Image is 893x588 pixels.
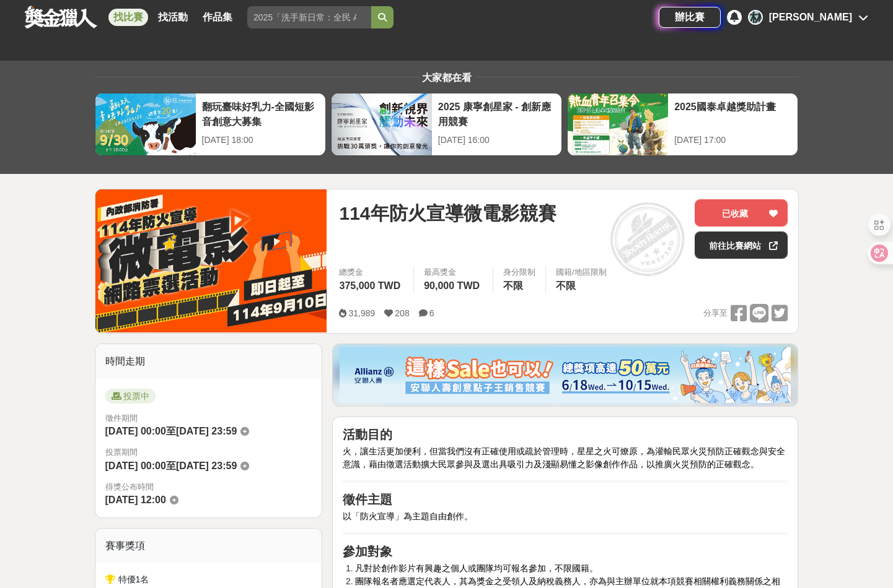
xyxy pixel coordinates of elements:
[166,460,176,471] span: 至
[674,100,791,128] div: 2025國泰卓越獎助計畫
[176,426,237,436] span: [DATE] 23:59
[438,134,555,147] div: [DATE] 16:00
[429,308,434,318] span: 6
[340,347,791,403] img: dcc59076-91c0-4acb-9c6b-a1d413182f46.png
[703,304,728,322] span: 分享至
[105,413,138,423] span: 徵件期間
[105,460,166,471] span: [DATE] 00:00
[247,6,371,28] input: 2025「洗手新日常：全民 ALL IN」洗手歌全台徵選
[695,231,788,259] a: 前往比賽網站
[769,10,852,25] div: [PERSON_NAME]
[331,93,562,156] a: 2025 康寧創星家 - 創新應用競賽[DATE] 16:00
[105,495,166,505] span: [DATE] 12:00
[674,134,791,147] div: [DATE] 17:00
[105,426,166,436] span: [DATE] 00:00
[153,9,193,26] a: 找活動
[343,428,392,441] strong: 活動目的
[95,529,322,563] div: 賽事獎項
[348,308,375,318] span: 31,989
[108,9,148,26] a: 找比賽
[202,100,319,128] div: 翻玩臺味好乳力-全國短影音創意大募集
[339,266,403,279] span: 總獎金
[695,199,788,227] button: 已收藏
[556,266,607,279] div: 國籍/地區限制
[659,7,721,28] a: 辦比賽
[343,446,785,469] span: 火，讓生活更加便利，但當我們沒有正確使用或疏於管理時，星星之火可燎原，為灌輸民眾火災預防正確觀念與安全意識，藉由徵選活動擴大民眾參與及選出具吸引力及淺顯易懂之影像創作作品，以推廣火災預防的正確觀念。
[118,574,149,584] span: 特優1名
[95,93,326,156] a: 翻玩臺味好乳力-全國短影音創意大募集[DATE] 18:00
[424,266,483,279] span: 最高獎金
[166,426,176,436] span: 至
[503,266,535,279] div: 身分限制
[355,563,598,573] span: 凡對於創作影片有興趣之個人或團隊均可報名參加，不限國籍。
[339,199,556,227] span: 114年防火宣導微電影競賽
[95,344,322,379] div: 時間走期
[105,389,156,404] span: 投票中
[105,481,312,493] span: 得獎公布時間
[105,446,312,459] span: 投票期間
[395,308,409,318] span: 208
[202,134,319,147] div: [DATE] 18:00
[176,460,237,471] span: [DATE] 23:59
[198,9,237,26] a: 作品集
[503,280,523,291] span: 不限
[567,93,798,156] a: 2025國泰卓越獎助計畫[DATE] 17:00
[95,189,327,332] img: Cover Image
[419,72,475,83] span: 大家都在看
[343,511,473,521] span: 以「防火宣導」為主題自由創作。
[748,10,763,25] div: 林
[343,545,392,558] strong: 參加對象
[339,280,400,291] span: 375,000 TWD
[343,493,392,506] strong: 徵件主題
[438,100,555,128] div: 2025 康寧創星家 - 創新應用競賽
[556,280,576,291] span: 不限
[424,280,480,291] span: 90,000 TWD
